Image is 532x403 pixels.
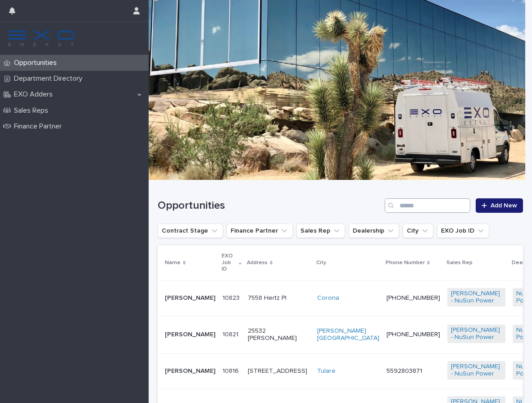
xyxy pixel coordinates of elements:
[317,327,379,343] a: [PERSON_NAME][GEOGRAPHIC_DATA]
[223,293,241,302] p: 10823
[386,258,425,268] p: Phone Number
[248,367,310,375] p: [STREET_ADDRESS]
[451,363,502,378] a: [PERSON_NAME] - NuSun Power
[247,258,268,268] p: Address
[165,367,215,375] p: [PERSON_NAME]
[317,294,339,302] a: Corona
[227,224,293,238] button: Finance Partner
[248,327,310,343] p: 25532 [PERSON_NAME]
[349,224,399,238] button: Dealership
[403,224,433,238] button: City
[476,198,523,213] a: Add New
[158,224,223,238] button: Contract Stage
[491,202,517,209] span: Add New
[385,198,470,213] input: Search
[10,90,60,99] p: EXO Adders
[223,329,240,339] p: 10821
[165,258,181,268] p: Name
[446,258,473,268] p: Sales Rep
[386,368,422,374] a: 5592803871
[437,224,489,238] button: EXO Job ID
[7,29,76,47] img: FKS5r6ZBThi8E5hshIGi
[317,367,336,375] a: Tulare
[10,106,55,115] p: Sales Reps
[165,331,215,339] p: [PERSON_NAME]
[222,251,236,274] p: EXO Job ID
[451,326,502,342] a: [PERSON_NAME] - NuSun Power
[10,74,90,83] p: Department Directory
[248,294,310,302] p: 7558 Hertz Pl
[316,258,326,268] p: City
[158,199,381,212] h1: Opportunities
[386,331,440,338] a: [PHONE_NUMBER]
[296,224,345,238] button: Sales Rep
[451,290,502,305] a: [PERSON_NAME] - NuSun Power
[223,366,241,375] p: 10816
[386,295,440,301] a: [PHONE_NUMBER]
[165,294,215,302] p: [PERSON_NAME]
[10,59,64,67] p: Opportunities
[10,122,69,131] p: Finance Partner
